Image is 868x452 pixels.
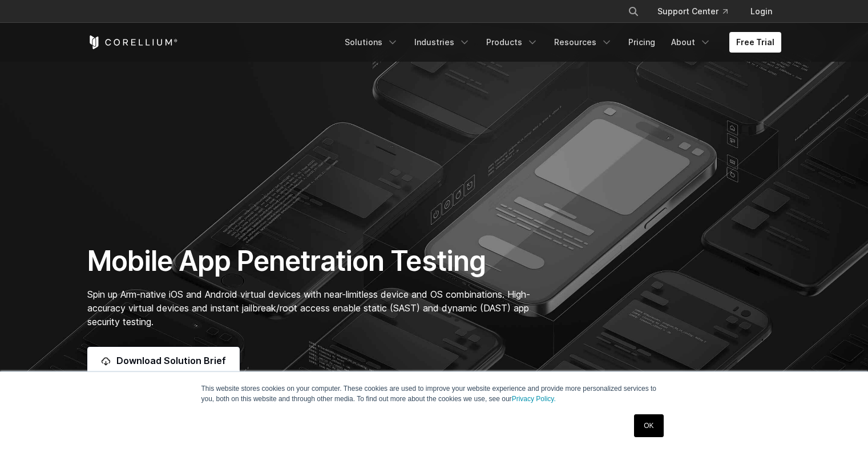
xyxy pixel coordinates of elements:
div: Navigation Menu [614,1,781,22]
a: Resources [547,32,619,53]
div: Navigation Menu [338,32,781,53]
a: Industries [407,32,477,53]
a: Login [741,1,781,22]
p: This website stores cookies on your computer. These cookies are used to improve your website expe... [201,383,667,404]
a: Products [479,32,545,53]
a: Privacy Policy. [512,395,556,403]
a: Corellium Home [87,35,178,49]
button: Search [623,1,644,22]
a: Free Trial [729,32,781,53]
a: Support Center [648,1,737,22]
span: Spin up Arm-native iOS and Android virtual devices with near-limitless device and OS combinations... [87,289,530,327]
span: Download Solution Brief [116,354,226,367]
a: Solutions [338,32,405,53]
a: About [664,32,718,53]
h1: Mobile App Penetration Testing [87,244,542,278]
a: Download Solution Brief [87,347,240,374]
a: OK [634,414,663,437]
a: Pricing [621,32,662,53]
